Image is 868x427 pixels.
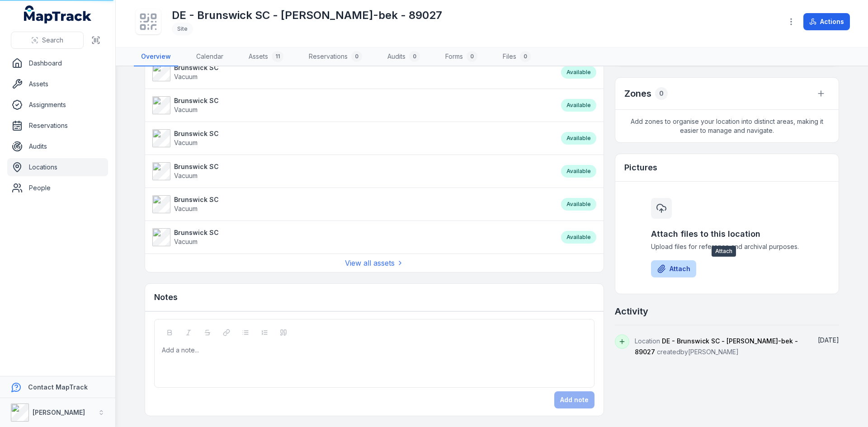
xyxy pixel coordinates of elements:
[561,165,596,178] div: Available
[174,195,219,204] strong: Brunswick SC
[7,117,108,135] a: Reservations
[152,96,552,114] a: Brunswick SCVacuum
[28,383,88,391] strong: Contact MapTrack
[152,129,552,147] a: Brunswick SCVacuum
[561,198,596,211] div: Available
[409,51,420,62] div: 0
[33,408,85,416] strong: [PERSON_NAME]
[351,51,362,62] div: 0
[272,51,283,62] div: 11
[615,305,648,318] h2: Activity
[174,139,198,146] span: Vacuum
[154,291,178,304] h3: Notes
[174,162,219,171] strong: Brunswick SC
[172,23,193,35] div: Site
[561,66,596,79] div: Available
[152,195,552,213] a: Brunswick SCVacuum
[651,228,803,240] h3: Attach files to this location
[651,242,803,251] span: Upload files for reference and archival purposes.
[152,162,552,180] a: Brunswick SCVacuum
[174,172,198,179] span: Vacuum
[712,246,736,257] span: Attach
[803,13,850,30] button: Actions
[7,158,108,176] a: Locations
[189,47,231,66] a: Calendar
[174,63,219,72] strong: Brunswick SC
[42,36,63,45] span: Search
[651,260,696,277] button: Attach
[495,47,538,66] a: Files0
[635,337,798,356] span: Location created by [PERSON_NAME]
[561,231,596,244] div: Available
[438,47,485,66] a: Forms0
[380,47,427,66] a: Audits0
[624,161,657,174] h3: Pictures
[302,47,369,66] a: Reservations0
[172,8,442,23] h1: DE - Brunswick SC - [PERSON_NAME]-bek - 89027
[7,96,108,114] a: Assignments
[174,228,219,237] strong: Brunswick SC
[615,110,839,142] span: Add zones to organise your location into distinct areas, making it easier to manage and navigate.
[655,87,668,100] div: 0
[624,87,651,100] h2: Zones
[174,106,198,113] span: Vacuum
[134,47,178,66] a: Overview
[174,205,198,212] span: Vacuum
[174,238,198,245] span: Vacuum
[241,47,291,66] a: Assets11
[635,337,798,356] span: DE - Brunswick SC - [PERSON_NAME]-bek - 89027
[7,137,108,155] a: Audits
[520,51,531,62] div: 0
[174,129,219,138] strong: Brunswick SC
[345,258,404,268] a: View all assets
[818,336,839,344] span: [DATE]
[818,336,839,344] time: 1/7/2025, 4:23:41 PM
[24,5,92,23] a: MapTrack
[467,51,477,62] div: 0
[561,99,596,112] div: Available
[174,73,198,80] span: Vacuum
[152,228,552,246] a: Brunswick SCVacuum
[7,75,108,93] a: Assets
[7,179,108,197] a: People
[174,96,219,105] strong: Brunswick SC
[561,132,596,145] div: Available
[152,63,552,81] a: Brunswick SCVacuum
[7,54,108,72] a: Dashboard
[11,32,84,49] button: Search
